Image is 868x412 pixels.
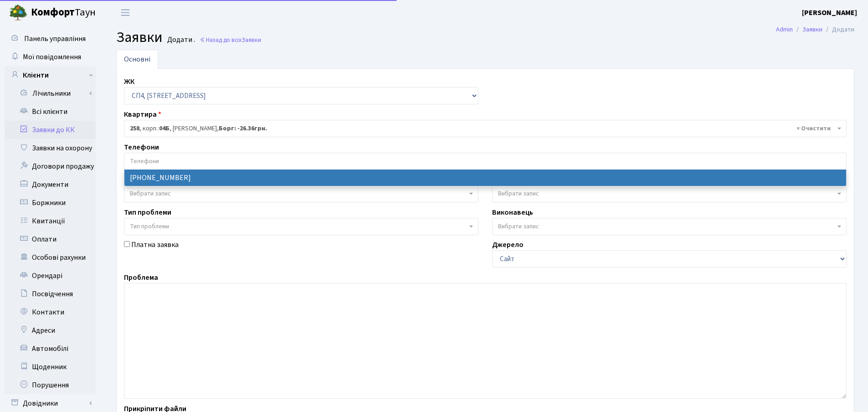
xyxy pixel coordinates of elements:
label: Проблема [124,272,158,283]
b: Комфорт [31,5,75,20]
li: Додати [822,25,854,35]
label: Джерело [492,239,524,250]
span: Вибрати запис [130,189,171,198]
label: Квартира [124,109,161,120]
b: Борг: -26.36грн. [219,124,267,133]
a: Панель управління [5,30,96,48]
span: Заявки [116,27,163,48]
label: Телефони [124,142,159,153]
button: Переключити навігацію [114,5,137,20]
nav: breadcrumb [762,20,868,39]
input: Телефони [124,153,846,170]
a: [PERSON_NAME] [802,7,857,18]
a: Посвідчення [5,285,96,303]
b: 258 [130,124,139,133]
a: Admin [776,25,793,34]
span: <b>258</b>, корп.: <b>04Б</b>, Усик Анастасія Андріївна, <b>Борг: -26.36грн.</b> [130,124,835,133]
a: Назад до всіхЗаявки [200,36,261,44]
span: Видалити всі елементи [796,124,831,133]
span: Заявки [241,36,261,44]
label: Платна заявка [131,239,179,250]
span: Тип проблеми [130,222,169,231]
label: ЖК [124,76,134,87]
a: Особові рахунки [5,248,96,267]
small: Додати . [165,36,195,44]
a: Мої повідомлення [5,48,96,66]
a: Квитанції [5,212,96,230]
a: Оплати [5,230,96,248]
a: Договори продажу [5,157,96,175]
li: [PHONE_NUMBER] [124,170,846,186]
span: <b>258</b>, корп.: <b>04Б</b>, Усик Анастасія Андріївна, <b>Борг: -26.36грн.</b> [124,120,847,137]
a: Всі клієнти [5,103,96,121]
label: Виконавець [492,207,533,218]
a: Щоденник [5,358,96,376]
b: 04Б [159,124,169,133]
a: Заявки [802,25,822,34]
a: Порушення [5,376,96,394]
span: Мої повідомлення [23,52,81,62]
a: Автомобілі [5,340,96,358]
a: Основні [116,50,158,69]
span: Таун [31,5,96,21]
a: Заявки на охорону [5,139,96,157]
img: logo.png [9,4,27,22]
span: Панель управління [24,34,86,44]
a: Клієнти [5,66,96,84]
span: Вибрати запис [498,222,539,231]
label: Тип проблеми [124,207,171,218]
a: Заявки до КК [5,121,96,139]
a: Боржники [5,194,96,212]
a: Орендарі [5,267,96,285]
a: Контакти [5,303,96,321]
a: Адреси [5,321,96,340]
a: Лічильники [10,84,96,103]
a: Документи [5,175,96,194]
span: Вибрати запис [498,189,539,198]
